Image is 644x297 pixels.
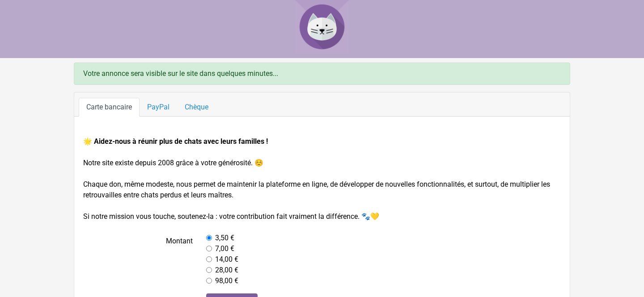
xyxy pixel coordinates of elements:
div: Votre annonce sera visible sur le site dans quelques minutes... [74,63,570,85]
label: 14,00 € [215,254,238,265]
label: 98,00 € [215,276,238,286]
label: 7,00 € [215,243,234,254]
a: PayPal [140,98,177,117]
a: Carte bancaire [79,98,140,117]
label: Montant [76,233,199,286]
label: 28,00 € [215,265,238,276]
strong: 🌟 Aidez-nous à réunir plus de chats avec leurs familles ! [83,137,268,146]
a: Chèque [177,98,216,117]
label: 3,50 € [215,233,234,243]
